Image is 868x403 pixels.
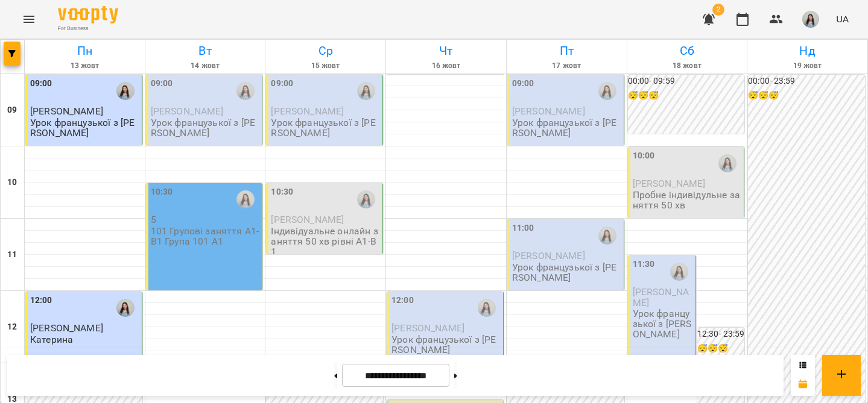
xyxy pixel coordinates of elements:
p: 5 [151,214,260,225]
p: Пробне індивідульне заняття 50 хв [633,190,742,211]
label: 09:00 [30,77,52,90]
p: Урок французької з [PERSON_NAME] [512,117,621,139]
h6: 00:00 - 09:59 [628,75,745,88]
p: Урок французької з [PERSON_NAME] [391,334,501,355]
label: 12:00 [30,294,52,307]
label: 09:00 [512,77,534,90]
span: [PERSON_NAME] [30,105,103,117]
span: [PERSON_NAME] [151,105,224,117]
label: 09:00 [271,77,293,90]
span: [PERSON_NAME] [512,105,585,117]
h6: Пт [508,42,625,60]
span: [PERSON_NAME] [633,286,689,308]
span: [PERSON_NAME] [633,178,706,189]
p: Урок французької з [PERSON_NAME] [512,262,621,283]
img: Катерина [598,82,616,100]
h6: 😴😴😴 [697,342,744,355]
h6: Чт [388,42,504,60]
h6: 00:00 - 23:59 [748,75,865,88]
label: 10:30 [151,186,173,199]
img: 00729b20cbacae7f74f09ddf478bc520.jpg [802,11,819,28]
h6: 16 жовт [388,60,504,72]
label: 11:00 [512,222,534,235]
p: Урок французької з [PERSON_NAME] [633,308,694,340]
h6: Пн [27,42,143,60]
span: For Business [58,25,118,33]
h6: 13 жовт [27,60,143,72]
img: Катерина [598,226,616,245]
h6: 09 [7,104,17,117]
p: Урок французької з [PERSON_NAME] [151,117,260,139]
h6: 18 жовт [629,60,746,72]
h6: Вт [147,42,264,60]
label: 10:30 [271,186,293,199]
span: UA [836,13,849,25]
span: 2 [712,4,724,16]
img: Катерина [236,190,255,208]
img: Катерина [670,263,688,281]
h6: 19 жовт [749,60,866,72]
p: Катерина [30,334,73,345]
h6: 12 [7,320,17,334]
img: Катерина [478,299,496,317]
h6: 14 жовт [147,60,264,72]
h6: 15 жовт [267,60,384,72]
img: Катерина [116,299,135,317]
h6: 😴😴😴 [628,89,745,102]
h6: 😴😴😴 [748,89,865,102]
h6: Сб [629,42,746,60]
h6: 10 [7,176,17,189]
span: [PERSON_NAME] [271,214,344,225]
h6: Ср [267,42,384,60]
p: 101 Групові заняття А1-В1 Група 101 А1 [151,226,260,247]
img: Катерина [357,82,375,100]
label: 12:00 [391,294,414,307]
h6: 17 жовт [508,60,625,72]
label: 11:30 [633,258,655,271]
img: Катерина [236,82,255,100]
button: UA [831,8,854,30]
h6: 11 [7,248,17,261]
label: 09:00 [151,77,173,90]
img: Катерина [116,82,135,100]
label: 10:00 [633,149,655,163]
span: [PERSON_NAME] [391,322,464,334]
img: Катерина [718,154,737,172]
span: [PERSON_NAME] [271,105,344,117]
p: Урок французької з [PERSON_NAME] [30,117,139,139]
img: Катерина [357,190,375,208]
h6: Нд [749,42,866,60]
img: Voopty Logo [58,6,118,23]
p: Урок французької з [PERSON_NAME] [271,117,380,139]
span: [PERSON_NAME] [512,250,585,261]
p: Індивідуальне онлайн заняття 50 хв рівні А1-В1 [271,226,380,257]
h6: 12:30 - 23:59 [697,328,744,341]
button: Menu [14,5,43,34]
span: [PERSON_NAME] [30,322,103,334]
